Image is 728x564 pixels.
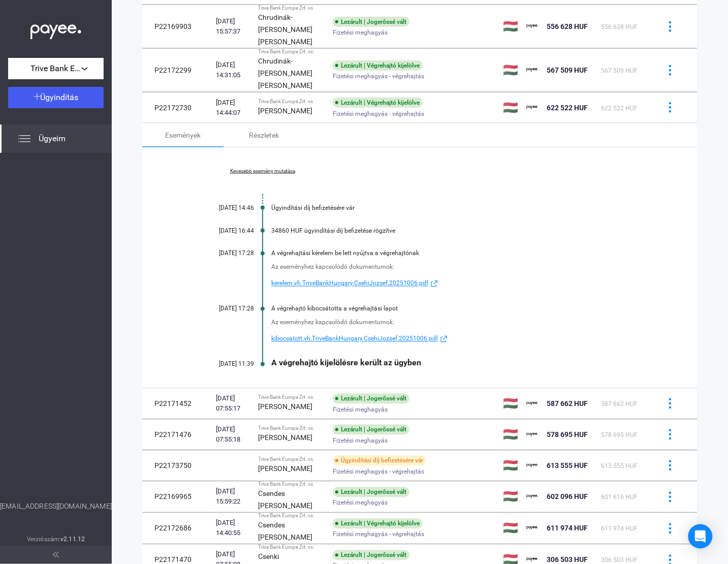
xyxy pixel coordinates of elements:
img: payee-logo [526,64,539,76]
img: payee-logo [526,398,539,410]
td: 🇭🇺 [499,92,522,123]
span: Ügyeim [39,133,66,145]
div: Trive Bank Europe Zrt. vs [258,49,325,55]
img: payee-logo [526,522,539,535]
img: list.svg [18,133,30,145]
span: Fizetési meghagyás [333,26,388,39]
strong: Chrudinák-[PERSON_NAME] [PERSON_NAME] [258,13,312,46]
img: more-blue [665,21,676,32]
button: more-blue [659,16,681,37]
div: Ügyindítási díj befizetésére vár [333,456,426,466]
img: payee-logo [526,491,539,503]
td: 🇭🇺 [499,513,522,544]
div: [DATE] 14:46 [193,204,254,211]
div: [DATE] 15:57:37 [216,16,250,37]
img: payee-logo [526,429,539,441]
div: Trive Bank Europe Zrt. vs [258,426,325,432]
div: [DATE] 14:44:07 [216,98,250,118]
button: more-blue [659,518,681,539]
strong: Chrudinák-[PERSON_NAME] [PERSON_NAME] [258,57,312,89]
strong: Csendes [PERSON_NAME] [258,490,312,510]
span: Fizetési meghagyás [333,404,388,416]
strong: [PERSON_NAME] [258,434,312,442]
div: Trive Bank Europe Zrt. vs [258,545,325,551]
button: more-blue [659,424,681,446]
img: white-payee-white-dot.svg [30,19,81,40]
div: [DATE] 16:44 [193,227,254,234]
span: Fizetési meghagyás [333,435,388,447]
td: P22171452 [142,389,212,419]
img: more-blue [665,429,676,440]
span: Fizetési meghagyás - végrehajtás [333,528,424,541]
span: 587 662 HUF [601,401,638,408]
td: P22171476 [142,420,212,450]
span: 578 695 HUF [547,431,588,439]
div: A végrehajtási kérelem be lett nyújtva a végrehajtónak [271,250,647,257]
div: Lezárult | Végrehajtó kijelölve [333,60,423,71]
span: 587 662 HUF [547,400,588,408]
button: more-blue [659,393,681,415]
div: Lezárult | Jogerőssé vált [333,550,409,560]
img: more-blue [665,398,676,409]
strong: [PERSON_NAME] [258,465,312,473]
span: 601 616 HUF [601,494,638,501]
span: 622 522 HUF [547,104,588,112]
a: kibocsatott.vh.TriveBankHungary.CsehiJozsef.20251006.pdfexternal-link-blue [271,333,647,345]
span: 613 555 HUF [601,463,638,470]
span: Fizetési meghagyás - végrehajtás [333,70,424,82]
td: P22172730 [142,92,212,123]
td: P22172686 [142,513,212,544]
span: 611 974 HUF [547,524,588,532]
div: Trive Bank Europe Zrt. vs [258,482,325,488]
span: 567 509 HUF [601,67,638,74]
span: 567 509 HUF [547,66,588,74]
div: [DATE] 17:28 [193,250,254,257]
div: Lezárult | Végrehajtó kijelölve [333,519,423,529]
div: Ügyindítási díj befizetésére vár [271,204,647,211]
span: Fizetési meghagyás - végrehajtás [333,108,424,120]
div: [DATE] 17:28 [193,305,254,312]
div: Open Intercom Messenger [688,524,713,549]
img: more-blue [665,65,676,76]
a: kerelem.vh.TriveBankHungary.CsehiJozsef.20251006.pdfexternal-link-blue [271,277,647,290]
div: Trive Bank Europe Zrt. vs [258,513,325,519]
div: Lezárult | Jogerőssé vált [333,487,409,497]
div: Események [165,129,201,141]
td: 🇭🇺 [499,5,522,48]
span: 602 096 HUF [547,493,588,501]
span: 306 503 HUF [547,556,588,564]
div: Trive Bank Europe Zrt. vs [258,5,325,11]
img: more-blue [665,523,676,534]
td: 🇭🇺 [499,389,522,419]
img: more-blue [665,460,676,471]
span: Fizetési meghagyás [333,497,388,509]
div: [DATE] 07:55:18 [216,425,250,445]
td: P22173750 [142,451,212,481]
button: more-blue [659,59,681,81]
div: Trive Bank Europe Zrt. vs [258,395,325,401]
div: 34860 HUF ügyindítási díj befizetése rögzítve [271,227,647,234]
strong: [PERSON_NAME] [258,403,312,411]
button: more-blue [659,486,681,508]
div: Lezárult | Végrehajtó kijelölve [333,98,423,108]
span: Trive Bank Europe Zrt. [30,62,81,75]
div: [DATE] 07:55:17 [216,394,250,414]
div: Lezárult | Jogerőssé vált [333,394,409,404]
button: more-blue [659,455,681,477]
img: payee-logo [526,102,539,114]
span: 613 555 HUF [547,462,588,470]
div: A végrehajtó kibocsátotta a végrehajtási lapot [271,305,647,312]
div: Lezárult | Jogerőssé vált [333,17,409,27]
img: external-link-blue [438,335,450,343]
div: [DATE] 15:59:22 [216,487,250,507]
div: Trive Bank Europe Zrt. vs [258,457,325,463]
div: Részletek [249,129,279,141]
div: [DATE] 14:31:05 [216,60,250,80]
img: more-blue [665,492,676,503]
td: 🇭🇺 [499,49,522,92]
div: [DATE] 11:39 [193,361,254,368]
span: 611 974 HUF [601,525,638,532]
span: Ügyindítás [41,92,79,102]
div: A végrehajtó kijelölésre került az ügyben [271,358,647,368]
td: P22172299 [142,49,212,92]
